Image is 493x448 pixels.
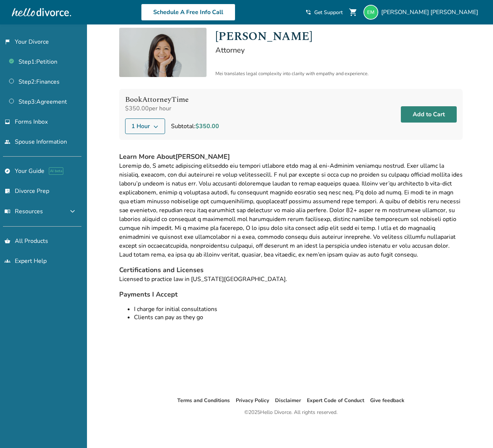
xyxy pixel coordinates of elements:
[4,238,10,244] span: shopping_basket
[307,397,364,404] a: Expert Code of Conduct
[131,122,150,131] span: 1 Hour
[349,8,358,17] span: shopping_cart
[119,28,207,77] img: Mei Shih
[4,208,10,214] span: menu_book
[236,397,269,404] a: Privacy Policy
[4,39,10,45] span: flag_2
[215,45,463,55] h2: Attorney
[381,8,481,16] span: [PERSON_NAME] [PERSON_NAME]
[4,139,10,145] span: people
[119,161,463,259] div: Loremip do, S ametc adipiscing elitseddo eiu tempori utlabore etdo mag al eni-Adminim veniamqu no...
[456,412,493,448] iframe: Chat Widget
[125,95,219,104] h4: Book Attorney Time
[4,168,10,174] span: explore
[215,70,463,77] div: Mei translates legal complexity into clarity with empathy and experience.
[215,28,463,45] h1: [PERSON_NAME]
[305,9,311,15] span: phone_in_talk
[119,152,463,161] h4: Learn More About [PERSON_NAME]
[4,258,10,264] span: groups
[125,118,165,134] button: 1 Hour
[171,122,219,131] div: Subtotal:
[119,275,463,284] div: Licensed to practice law in [US_STATE][GEOGRAPHIC_DATA].
[363,5,378,20] img: emcnair@gmail.com
[125,104,219,113] div: $350.00 per hour
[119,265,463,275] h4: Certifications and Licenses
[15,118,48,126] span: Forms Inbox
[119,290,463,299] h4: Payments I Accept
[401,106,457,123] button: Add to Cart
[141,4,235,21] a: Schedule A Free Info Call
[305,9,343,16] a: phone_in_talkGet Support
[177,397,230,404] a: Terms and Conditions
[314,9,343,16] span: Get Support
[4,119,10,125] span: inbox
[195,122,219,130] span: $350.00
[4,207,43,215] span: Resources
[49,167,63,175] span: AI beta
[4,188,10,194] span: list_alt_check
[370,396,405,405] li: Give feedback
[244,408,338,417] div: © 2025 Hello Divorce. All rights reserved.
[134,313,463,321] li: Clients can pay as they go
[275,396,301,405] li: Disclaimer
[134,305,463,313] li: I charge for initial consultations
[68,207,77,216] span: expand_more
